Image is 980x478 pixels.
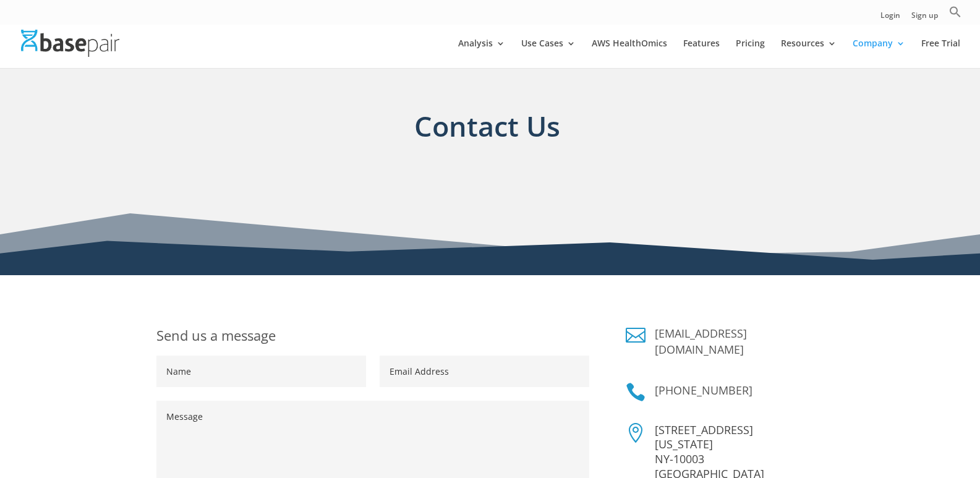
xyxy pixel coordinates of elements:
a: AWS HealthOmics [592,39,667,68]
input: Name [156,356,366,387]
img: Basepair [21,30,119,56]
a: Free Trial [921,39,960,68]
a: [EMAIL_ADDRESS][DOMAIN_NAME] [655,326,747,357]
span:  [626,423,646,443]
a: Use Cases [521,39,576,68]
a: Sign up [911,12,938,25]
a: Company [853,39,905,68]
h1: Send us a message [156,325,589,356]
a:  [626,382,646,402]
a:  [626,325,646,345]
svg: Search [949,6,961,18]
a: Resources [781,39,837,68]
a: Analysis [458,39,505,68]
a: Login [880,12,900,25]
a: [PHONE_NUMBER] [655,383,752,398]
a: Pricing [736,39,765,68]
input: Email Address [380,356,589,387]
a: Features [683,39,720,68]
h1: Contact Us [156,106,818,166]
a: Search Icon Link [949,6,961,25]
